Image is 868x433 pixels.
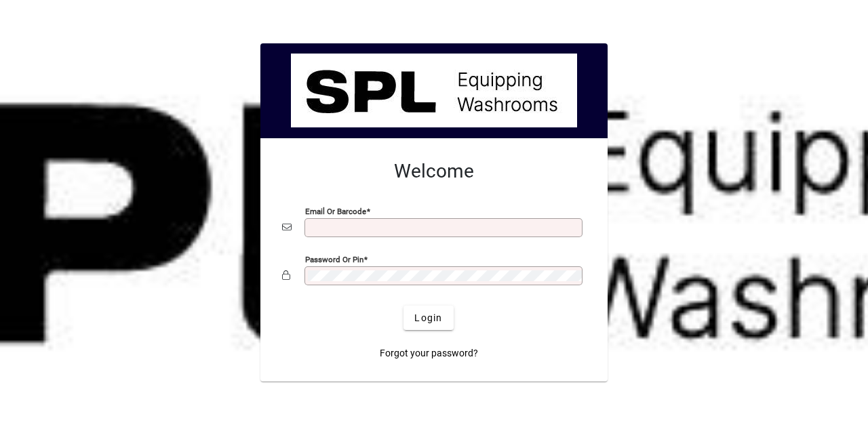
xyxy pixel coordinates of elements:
button: Login [403,306,453,330]
span: Login [414,311,442,325]
a: Forgot your password? [374,341,484,365]
h2: Welcome [282,160,586,183]
mat-label: Password or Pin [305,255,363,264]
mat-label: Email or Barcode [305,207,366,216]
span: Forgot your password? [380,346,478,360]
